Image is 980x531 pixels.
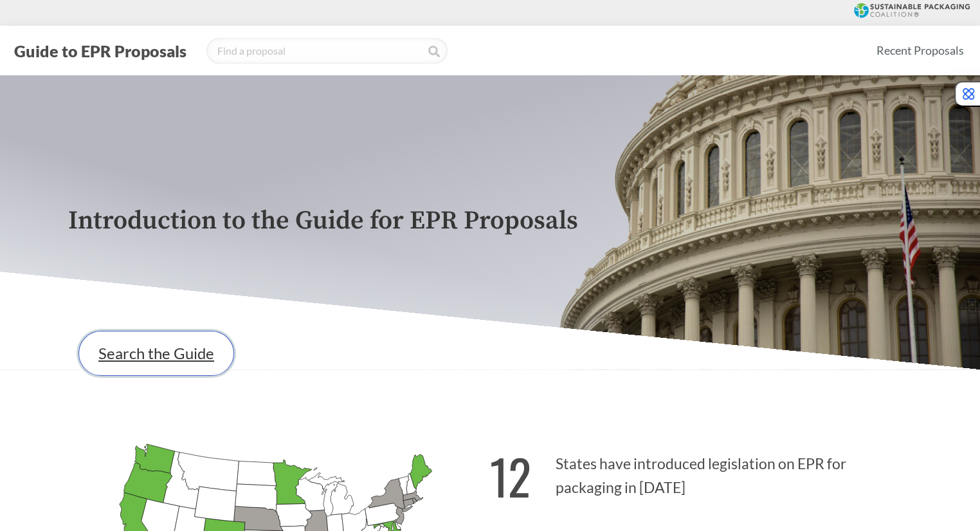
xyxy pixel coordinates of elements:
a: Recent Proposals [871,36,970,65]
input: Find a proposal [206,38,448,64]
strong: 12 [490,440,531,512]
a: Search the Guide [78,331,234,376]
p: States have introduced legislation on EPR for packaging in [DATE] [490,433,912,512]
button: Guide to EPR Proposals [10,41,190,61]
p: Introduction to the Guide for EPR Proposals [68,207,912,236]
